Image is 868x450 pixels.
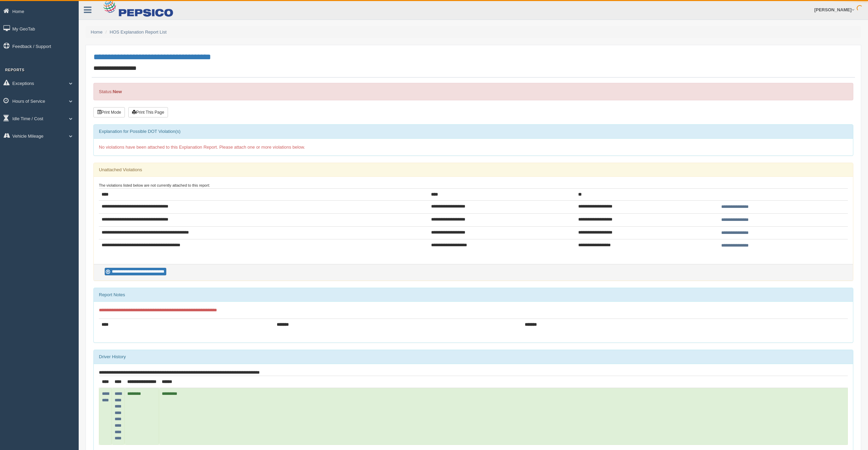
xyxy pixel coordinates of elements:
[99,145,305,150] span: No violations have been attached to this Explanation Report. Please attach one or more violations...
[113,89,122,94] strong: New
[93,83,853,100] div: Status:
[91,29,103,35] a: Home
[94,163,853,177] div: Unattached Violations
[94,125,853,138] div: Explanation for Possible DOT Violation(s)
[99,183,210,187] small: The violations listed below are not currently attached to this report:
[94,288,853,302] div: Report Notes
[128,107,168,117] button: Print This Page
[94,350,853,364] div: Driver History
[93,107,125,117] button: Print Mode
[110,29,167,35] a: HOS Explanation Report List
